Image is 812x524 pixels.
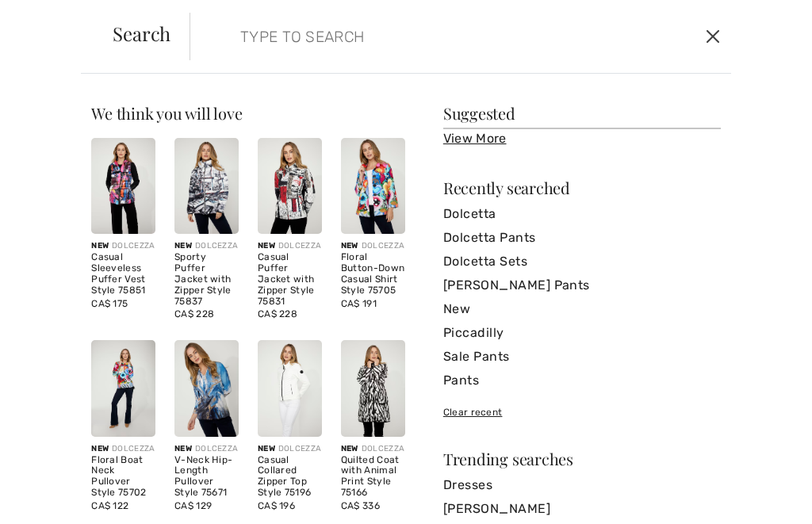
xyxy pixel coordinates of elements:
[228,13,583,60] input: TYPE TO SEARCH
[258,500,295,511] span: CA$ 196
[443,473,721,497] a: Dresses
[174,308,214,319] span: CA$ 228
[174,444,192,453] span: New
[91,298,128,309] span: CA$ 175
[91,138,155,234] img: Casual Sleeveless Puffer Vest Style 75851. As sample
[443,345,721,369] a: Sale Pants
[341,443,405,455] div: DOLCEZZA
[258,308,297,319] span: CA$ 228
[258,444,275,453] span: New
[443,273,721,297] a: [PERSON_NAME] Pants
[91,340,155,436] img: Floral Boat Neck Pullover Style 75702. As sample
[443,202,721,226] a: Dolcetta
[174,443,239,455] div: DOLCEZZA
[443,250,721,273] a: Dolcetta Sets
[443,180,721,196] div: Recently searched
[91,455,155,499] div: Floral Boat Neck Pullover Style 75702
[341,340,405,436] img: Quilted Coat with Animal Print Style 75166. As sample
[443,451,721,467] div: Trending searches
[174,241,192,251] span: New
[91,500,128,511] span: CA$ 122
[91,240,155,252] div: DOLCEZZA
[443,297,721,321] a: New
[91,443,155,455] div: DOLCEZZA
[174,240,239,252] div: DOLCEZZA
[258,340,322,436] img: Casual Collared Zipper Top Style 75196. Off-white
[258,240,322,252] div: DOLCEZZA
[443,405,721,419] div: Clear recent
[341,455,405,499] div: Quilted Coat with Animal Print Style 75166
[174,138,239,234] img: Sporty Puffer Jacket with Zipper Style 75837. As sample
[258,241,275,251] span: New
[258,138,322,234] img: Casual Puffer Jacket with Zipper Style 75831. As sample
[341,444,358,453] span: New
[258,443,322,455] div: DOLCEZZA
[91,252,155,296] div: Casual Sleeveless Puffer Vest Style 75851
[341,252,405,296] div: Floral Button-Down Casual Shirt Style 75705
[341,240,405,252] div: DOLCEZZA
[443,369,721,392] a: Pants
[91,444,109,453] span: New
[702,24,725,49] button: Close
[91,241,109,251] span: New
[341,500,380,511] span: CA$ 336
[174,252,239,307] div: Sporty Puffer Jacket with Zipper Style 75837
[91,102,242,124] span: We think you will love
[258,252,322,307] div: Casual Puffer Jacket with Zipper Style 75831
[258,455,322,499] div: Casual Collared Zipper Top Style 75196
[443,497,721,521] a: [PERSON_NAME]
[341,241,358,251] span: New
[174,340,239,436] img: V-Neck Hip-Length Pullover Style 75671. As sample
[443,226,721,250] a: Dolcetta Pants
[443,129,721,148] div: View More
[443,321,721,345] a: Piccadilly
[174,500,212,511] span: CA$ 129
[174,455,239,499] div: V-Neck Hip-Length Pullover Style 75671
[113,24,170,43] span: Search
[341,298,377,309] span: CA$ 191
[443,105,721,121] div: Suggested
[341,138,405,234] img: Floral Button-Down Casual Shirt Style 75705. As sample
